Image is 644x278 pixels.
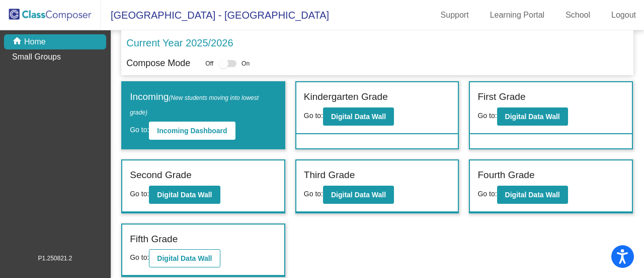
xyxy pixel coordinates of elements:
[477,190,497,198] span: Go to:
[323,186,394,204] button: Digital Data Wall
[331,191,386,199] b: Digital Data Wall
[331,113,386,121] b: Digital Data Wall
[205,59,213,68] span: Off
[130,126,149,134] span: Go to:
[482,7,553,23] a: Learning Portal
[477,90,525,104] label: First Grade
[323,107,394,126] button: Digital Data Wall
[477,112,497,120] span: Go to:
[149,186,220,204] button: Digital Data Wall
[477,168,534,183] label: Fourth Grade
[433,7,477,23] a: Support
[130,253,149,261] span: Go to:
[130,232,178,247] label: Fifth Grade
[304,168,355,183] label: Third Grade
[12,51,61,63] p: Small Groups
[505,113,560,121] b: Digital Data Wall
[304,90,388,104] label: Kindergarten Grade
[242,59,250,68] span: On
[157,127,227,135] b: Incoming Dashboard
[130,94,259,116] span: (New students moving into lowest grade)
[304,190,323,198] span: Go to:
[157,191,212,199] b: Digital Data Wall
[557,7,598,23] a: School
[130,190,149,198] span: Go to:
[497,107,568,126] button: Digital Data Wall
[603,7,644,23] a: Logout
[130,168,192,183] label: Second Grade
[126,35,233,50] p: Current Year 2025/2026
[130,90,277,119] label: Incoming
[304,112,323,120] span: Go to:
[24,36,46,48] p: Home
[12,36,24,48] mat-icon: home
[497,186,568,204] button: Digital Data Wall
[149,249,220,267] button: Digital Data Wall
[126,57,190,70] p: Compose Mode
[505,191,560,199] b: Digital Data Wall
[101,7,329,23] span: [GEOGRAPHIC_DATA] - [GEOGRAPHIC_DATA]
[149,122,235,140] button: Incoming Dashboard
[157,254,212,262] b: Digital Data Wall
